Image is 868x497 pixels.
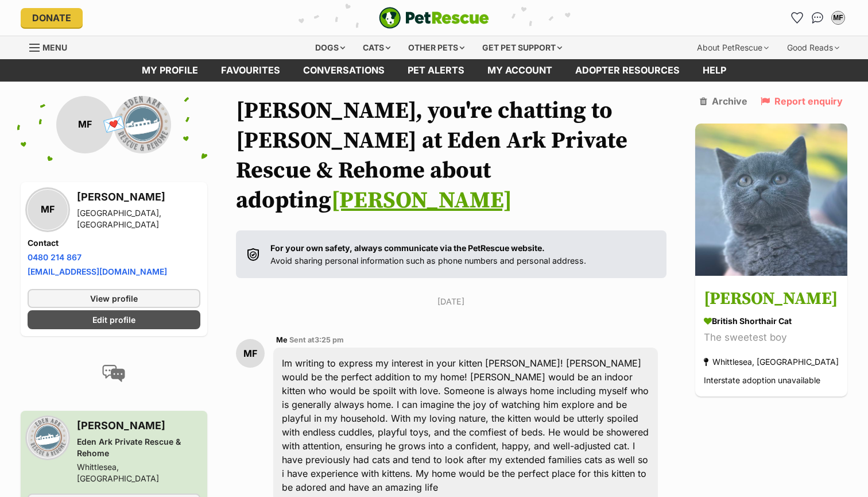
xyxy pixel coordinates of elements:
a: Menu [29,36,75,57]
img: Eden Ark Private Rescue & Rehome profile pic [114,96,171,153]
a: My profile [130,59,210,82]
a: Conversations [808,9,827,27]
p: Avoid sharing personal information such as phone numbers and personal address. [270,242,586,267]
a: [PERSON_NAME] British Shorthair Cat The sweetest boy Whittlesea, [GEOGRAPHIC_DATA] Interstate ado... [695,278,847,396]
a: [PERSON_NAME] [331,186,512,215]
div: Cats [355,36,398,59]
a: Report enquiry [761,96,843,106]
a: Favourites [788,9,806,27]
div: About PetRescue [689,36,777,59]
span: View profile [90,292,138,305]
strong: For your own safety, always communicate via the PetRescue website. [270,243,545,253]
div: MF [236,339,265,368]
img: conversation-icon-4a6f8262b818ee0b60e3300018af0b2d0b884aa5de6e9bcb8d3d4eeb1a70a7c4.svg [102,365,125,382]
a: Pet alerts [396,59,476,82]
div: Get pet support [474,36,570,59]
span: 3:25 pm [315,336,344,344]
span: Interstate adoption unavailable [704,375,820,385]
a: [EMAIL_ADDRESS][DOMAIN_NAME] [28,267,167,276]
a: View profile [28,289,200,308]
h3: [PERSON_NAME] [77,189,200,205]
img: chat-41dd97257d64d25036548639549fe6c8038ab92f7586957e7f3b1b290dea8141.svg [812,12,824,24]
a: 0480 214 867 [28,252,82,262]
span: Edit profile [92,314,135,326]
a: Adopter resources [564,59,691,82]
a: My account [476,59,564,82]
h4: Contact [28,237,200,249]
span: 💌 [101,112,127,137]
a: Edit profile [28,310,200,329]
div: MF [56,96,114,153]
a: conversations [292,59,396,82]
div: Other pets [400,36,472,59]
div: MF [28,190,68,230]
span: Sent at [289,336,344,344]
div: Eden Ark Private Rescue & Rehome [77,436,200,459]
div: Whittlesea, [GEOGRAPHIC_DATA] [77,461,200,484]
a: PetRescue [379,7,489,29]
div: The sweetest boy [704,330,839,345]
img: logo-e224e6f780fb5917bec1dbf3a21bbac754714ae5b6737aabdf751b685950b380.svg [379,7,489,29]
p: [DATE] [236,295,666,307]
h1: [PERSON_NAME], you're chatting to [PERSON_NAME] at Eden Ark Private Rescue & Rehome about adopting [236,96,666,215]
a: Archive [700,96,747,106]
h3: [PERSON_NAME] [77,418,200,434]
span: Menu [42,43,67,52]
ul: Account quick links [788,9,847,27]
span: Me [276,336,288,344]
div: British Shorthair Cat [704,315,839,327]
div: Whittlesea, [GEOGRAPHIC_DATA] [704,354,839,369]
div: [GEOGRAPHIC_DATA], [GEOGRAPHIC_DATA] [77,207,200,230]
img: Taylor [695,124,847,276]
div: MF [832,12,844,24]
a: Donate [21,8,83,28]
div: Good Reads [779,36,847,59]
a: Favourites [210,59,292,82]
img: Eden Ark Private Rescue & Rehome profile pic [28,418,68,458]
a: Help [691,59,738,82]
div: Dogs [307,36,353,59]
button: My account [829,9,847,27]
h3: [PERSON_NAME] [704,286,839,312]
